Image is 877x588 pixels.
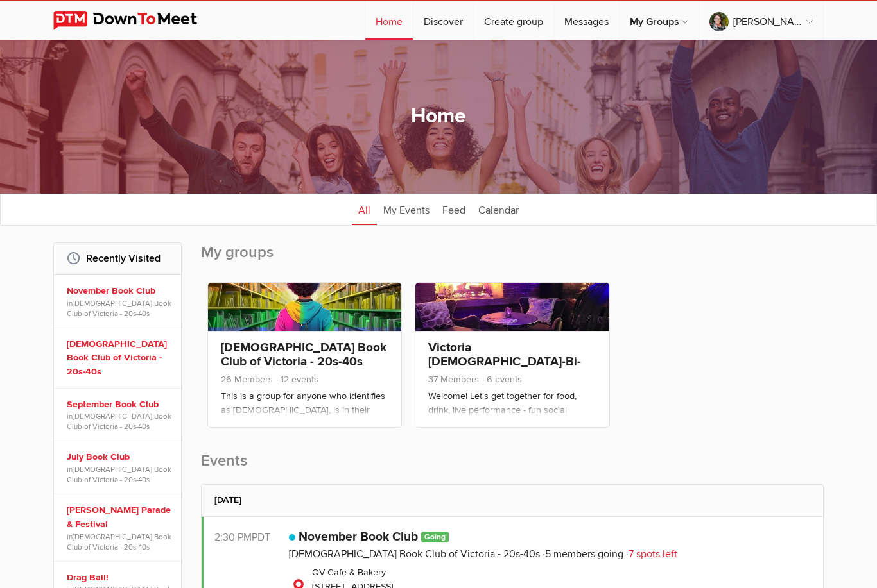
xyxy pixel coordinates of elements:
p: This is a group for anyone who identifies as [DEMOGRAPHIC_DATA], is in their [DEMOGRAPHIC_DATA]-4... [221,389,388,453]
span: 26 Members [221,374,273,385]
span: 37 Members [428,374,479,385]
p: Welcome! Let's get together for food, drink, live performance - fun social events that can spark ... [428,389,596,453]
a: November Book Club [67,284,172,298]
a: September Book Club [67,398,172,412]
a: [DEMOGRAPHIC_DATA] Book Club of Victoria - 20s-40s [67,299,171,318]
h2: [DATE] [214,485,810,516]
a: [DEMOGRAPHIC_DATA] Book Club of Victoria - 20s-40s [67,412,171,431]
a: [PERSON_NAME] [699,1,823,40]
a: Create group [474,1,553,40]
span: 12 events [275,374,318,385]
div: 2:30 PM [214,530,289,545]
h2: Events [201,451,824,484]
span: in [67,298,172,319]
a: [DEMOGRAPHIC_DATA] Book Club of Victoria - 20s-40s [289,548,540,560]
span: in [67,532,172,552]
a: November Book Club [299,529,418,544]
a: Feed [436,193,472,225]
img: DownToMeet [53,11,217,30]
a: July Book Club [67,450,172,464]
a: All [352,193,377,225]
a: Discover [413,1,473,40]
a: [DEMOGRAPHIC_DATA] Book Club of Victoria - 20s-40s [221,340,386,369]
h2: Recently Visited [67,243,168,274]
a: My Events [377,193,436,225]
a: Calendar [472,193,525,225]
a: Messages [554,1,619,40]
span: 5 members going [543,548,623,560]
a: [PERSON_NAME] Parade & Festival [67,503,172,531]
h2: My groups [201,242,824,276]
span: 6 events [482,374,522,385]
span: in [67,411,172,432]
span: Going [421,532,449,542]
a: [DEMOGRAPHIC_DATA] Book Club of Victoria - 20s-40s [67,337,172,379]
a: Home [365,1,413,40]
a: [DEMOGRAPHIC_DATA] Book Club of Victoria - 20s-40s [67,532,171,551]
a: [DEMOGRAPHIC_DATA] Book Club of Victoria - 20s-40s [67,465,171,484]
h1: Home [411,103,466,130]
a: My Groups [620,1,699,40]
a: Drag Ball! [67,571,172,585]
span: 7 spots left [626,548,677,560]
span: America/Vancouver [252,531,270,544]
span: in [67,464,172,485]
